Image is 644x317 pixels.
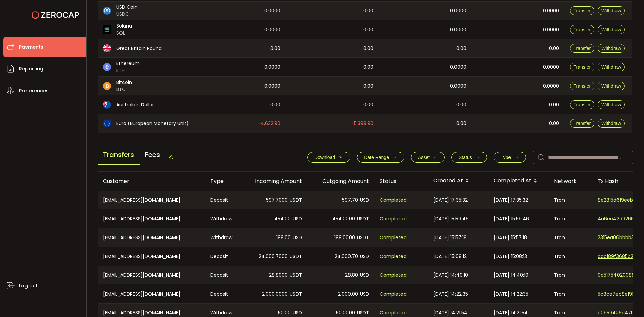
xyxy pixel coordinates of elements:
[601,121,621,126] span: Withdraw
[278,309,291,317] span: 50.00
[205,247,240,266] div: Deposit
[336,309,355,317] span: 50.0000
[380,309,407,317] span: Completed
[433,309,467,317] span: [DATE] 14:21:54
[459,155,472,160] span: Status
[549,209,592,228] div: Tron
[270,101,280,109] span: 0.00
[103,63,111,71] img: eth_portfolio.svg
[601,83,621,89] span: Withdraw
[357,215,369,223] span: USDT
[494,196,528,204] span: [DATE] 17:35:32
[411,152,445,163] button: Asset
[549,266,592,284] div: Tron
[601,64,621,70] span: Withdraw
[264,82,280,90] span: 0.0000
[307,177,374,185] div: Outgoing Amount
[570,63,595,71] button: Transfer
[116,86,132,93] span: BTC
[116,67,140,74] span: ETH
[374,177,428,185] div: Status
[351,120,373,127] span: -5,399.90
[433,215,469,223] span: [DATE] 15:59:46
[116,45,162,52] span: Great Britain Pound
[205,177,240,185] div: Type
[598,25,625,34] button: Withdraw
[103,119,111,127] img: eur_portfolio.svg
[334,234,355,242] span: 199.0000
[418,155,430,160] span: Asset
[543,26,559,34] span: 0.0000
[360,196,369,204] span: USD
[456,120,466,127] span: 0.00
[103,82,111,90] img: btc_portfolio.svg
[543,63,559,71] span: 0.0000
[335,253,358,260] span: 24,000.70
[290,253,302,260] span: USDT
[570,6,595,15] button: Transfer
[293,309,302,317] span: USD
[360,290,369,298] span: USD
[205,266,240,284] div: Deposit
[428,175,488,187] div: Created At
[290,290,302,298] span: USDT
[598,44,625,53] button: Withdraw
[264,63,280,71] span: 0.0000
[98,247,205,266] div: [EMAIL_ADDRESS][DOMAIN_NAME]
[380,271,407,279] span: Completed
[549,228,592,247] div: Tron
[574,83,591,89] span: Transfer
[314,155,335,160] span: Download
[574,121,591,126] span: Transfer
[494,290,528,298] span: [DATE] 14:22:35
[570,44,595,53] button: Transfer
[205,228,240,247] div: Withdraw
[549,284,592,303] div: Tron
[601,8,621,13] span: Withdraw
[264,26,280,34] span: 0.0000
[116,30,132,37] span: SOL
[451,152,487,163] button: Status
[363,45,373,52] span: 0.00
[293,215,302,223] span: USD
[363,101,373,109] span: 0.00
[357,234,369,242] span: USDT
[494,271,528,279] span: [DATE] 14:40:10
[570,100,595,109] button: Transfer
[543,82,559,90] span: 0.0000
[574,8,591,13] span: Transfer
[98,177,205,185] div: Customer
[450,7,466,15] span: 0.0000
[307,152,350,163] button: Download
[574,102,591,107] span: Transfer
[19,42,43,52] span: Payments
[342,196,358,204] span: 597.70
[450,82,466,90] span: 0.0000
[140,146,165,164] span: Fees
[264,7,280,15] span: 0.0000
[598,6,625,15] button: Withdraw
[98,284,205,303] div: [EMAIL_ADDRESS][DOMAIN_NAME]
[363,63,373,71] span: 0.00
[574,27,591,32] span: Transfer
[598,63,625,71] button: Withdraw
[570,25,595,34] button: Transfer
[494,152,526,163] button: Type
[357,309,369,317] span: USDT
[601,102,621,107] span: Withdraw
[501,155,511,160] span: Type
[494,253,527,260] span: [DATE] 15:08:13
[380,290,407,298] span: Completed
[345,271,358,279] span: 28.80
[205,284,240,303] div: Deposit
[360,253,369,260] span: USD
[332,215,355,223] span: 454.0000
[338,290,358,298] span: 2,000.00
[276,234,291,242] span: 199.00
[363,7,373,15] span: 0.00
[598,100,625,109] button: Withdraw
[116,60,140,67] span: Ethereum
[601,27,621,32] span: Withdraw
[598,119,625,128] button: Withdraw
[103,44,111,52] img: gbp_portfolio.svg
